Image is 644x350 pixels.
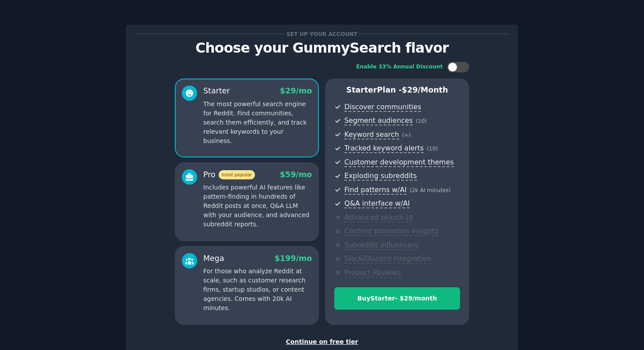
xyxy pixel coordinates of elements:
[344,103,421,112] span: Discover communities
[203,267,312,313] p: For those who analyze Reddit at scale, such as customer research firms, startup studios, or conte...
[203,169,255,180] div: Pro
[219,170,255,179] span: most popular
[203,100,312,146] p: The most powerful search engine for Reddit. Find communities, search them efficiently, and track ...
[344,227,439,236] span: Content promotion insights
[356,63,443,71] div: Enable 33% Annual Discount
[344,130,399,139] span: Keyword search
[427,146,438,152] span: ( 10 )
[344,213,413,222] span: Advanced search UI
[344,171,417,181] span: Exploding subreddits
[334,85,460,96] p: Starter Plan -
[275,254,312,263] span: $ 199 /mo
[344,199,410,208] span: Q&A interface w/AI
[280,170,312,179] span: $ 59 /mo
[344,144,424,153] span: Tracked keyword alerts
[135,337,509,346] div: Continue on free tier
[402,86,448,94] span: $ 29 /month
[334,287,460,310] button: BuyStarter- $29/month
[402,132,411,138] span: ( ∞ )
[335,294,460,303] div: Buy Starter - $ 29 /month
[344,116,413,125] span: Segment audiences
[344,158,454,167] span: Customer development themes
[344,241,418,250] span: Subreddit influencers
[410,187,451,193] span: ( 2k AI minutes )
[203,86,230,96] div: Starter
[344,254,431,264] span: Slack/Discord integration
[280,86,312,95] span: $ 29 /mo
[344,268,401,278] span: Product Reviews
[135,40,509,56] p: Choose your GummySearch flavor
[416,118,427,124] span: ( 10 )
[203,253,224,264] div: Mega
[285,29,359,39] span: Set up your account
[203,183,312,229] p: Includes powerful AI features like pattern-finding in hundreds of Reddit posts at once, Q&A LLM w...
[344,186,407,195] span: Find patterns w/AI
